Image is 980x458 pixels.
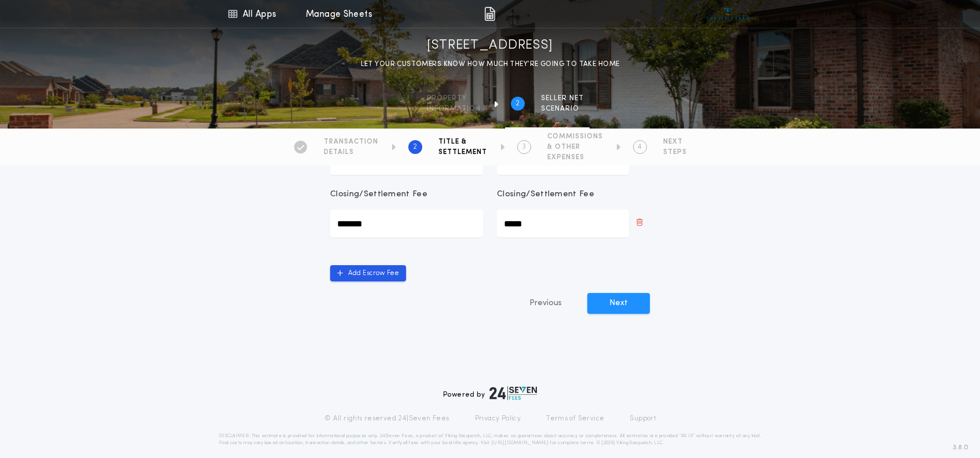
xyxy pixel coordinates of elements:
[475,414,521,423] a: Privacy Policy
[438,137,487,146] span: TITLE &
[324,414,449,423] p: © All rights reserved. 24|Seven Fees
[663,148,687,157] span: STEPS
[547,153,603,162] span: EXPENSES
[506,293,585,314] button: Previous
[541,104,584,113] span: SCENARIO
[638,142,642,152] h2: 4
[443,386,537,400] div: Powered by
[587,293,650,314] button: Next
[489,386,537,400] img: logo
[219,433,761,446] p: DISCLAIMER: This estimate is provided for informational purposes only. 24|Seven Fees, a product o...
[427,104,481,113] span: information
[330,265,406,281] button: Add Escrow Fee
[953,442,968,453] span: 3.8.0
[413,142,417,152] h2: 2
[484,7,495,21] img: img
[438,148,487,157] span: SETTLEMENT
[630,414,656,423] a: Support
[497,189,594,200] p: Closing/Settlement Fee
[663,137,687,146] span: NEXT
[324,148,378,157] span: DETAILS
[546,414,604,423] a: Terms of Service
[361,58,620,70] p: LET YOUR CUSTOMERS KNOW HOW MUCH THEY’RE GOING TO TAKE HOME
[515,99,520,108] h2: 2
[707,8,750,20] img: vs-icon
[541,94,584,103] span: SELLER NET
[427,36,553,55] h1: [STREET_ADDRESS]
[497,210,629,237] input: Closing/Settlement Fee
[547,142,603,152] span: & OTHER
[324,137,378,146] span: TRANSACTION
[522,142,526,152] h2: 3
[330,189,427,200] p: Closing/Settlement Fee
[427,94,481,103] span: Property
[547,132,603,141] span: COMMISSIONS
[330,210,483,237] input: Closing/Settlement Fee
